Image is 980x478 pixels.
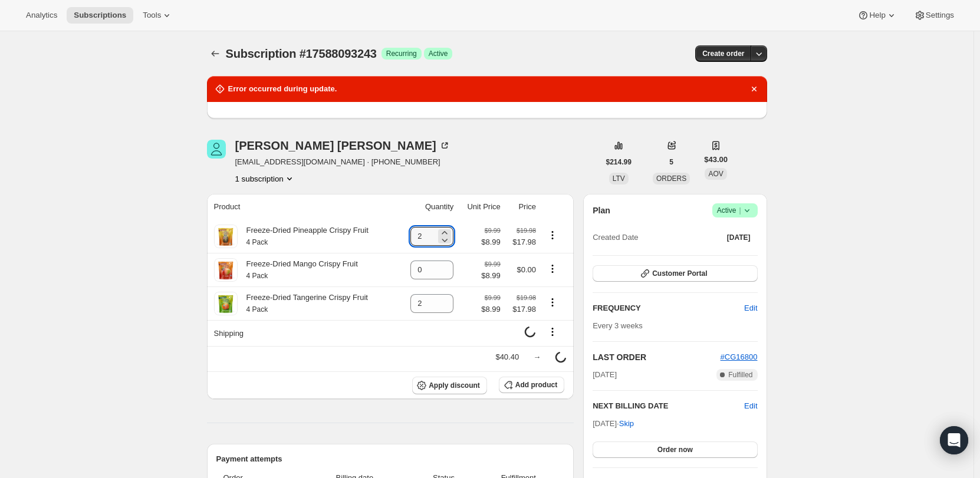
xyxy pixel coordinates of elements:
[515,380,557,390] span: Add product
[744,302,757,314] span: Edit
[412,377,487,394] button: Apply discount
[593,351,720,363] h2: LAST ORDER
[214,225,238,248] img: product img
[721,351,758,363] button: #CG16800
[613,174,625,183] span: LTV
[593,321,643,330] span: Every 3 weeks
[533,351,541,363] div: →
[136,7,180,24] button: Tools
[721,352,758,361] a: #CG16800
[74,11,126,20] span: Subscriptions
[656,174,686,183] span: ORDERS
[593,265,757,282] button: Customer Portal
[543,262,562,275] button: Product actions
[593,302,744,314] h2: FREQUENCY
[457,194,504,220] th: Unit Price
[657,445,693,454] span: Order now
[207,320,399,346] th: Shipping
[485,294,501,301] small: $9.99
[214,258,238,282] img: product img
[429,381,480,390] span: Apply discount
[143,11,161,20] span: Tools
[246,238,268,246] small: 4 Pack
[508,304,536,315] span: $17.98
[702,49,744,58] span: Create order
[226,47,377,60] span: Subscription #17588093243
[386,49,417,58] span: Recurring
[720,229,758,246] button: [DATE]
[869,11,885,20] span: Help
[926,11,954,20] span: Settings
[429,49,448,58] span: Active
[727,233,751,242] span: [DATE]
[214,292,238,315] img: product img
[728,370,752,380] span: Fulfilled
[504,194,540,220] th: Price
[246,305,268,314] small: 4 Pack
[517,265,536,274] span: $0.00
[543,229,562,242] button: Product actions
[67,7,133,24] button: Subscriptions
[593,369,617,381] span: [DATE]
[481,270,501,282] span: $8.99
[26,11,57,20] span: Analytics
[238,292,368,315] div: Freeze-Dried Tangerine Crispy Fruit
[652,269,707,278] span: Customer Portal
[606,157,632,167] span: $214.99
[593,400,744,412] h2: NEXT BILLING DATE
[612,414,641,433] button: Skip
[695,45,751,62] button: Create order
[399,194,458,220] th: Quantity
[485,261,501,268] small: $9.99
[593,419,634,428] span: [DATE] ·
[499,377,564,393] button: Add product
[940,426,968,454] div: Open Intercom Messenger
[238,225,369,248] div: Freeze-Dried Pineapple Crispy Fruit
[662,154,680,170] button: 5
[746,81,762,97] button: Dismiss notification
[485,227,501,234] small: $9.99
[543,296,562,309] button: Product actions
[19,7,64,24] button: Analytics
[739,206,741,215] span: |
[593,205,610,216] h2: Plan
[907,7,961,24] button: Settings
[207,45,223,62] button: Subscriptions
[593,441,757,458] button: Order now
[216,453,565,465] h2: Payment attempts
[744,400,757,412] button: Edit
[495,351,519,363] div: $40.40
[246,272,268,280] small: 4 Pack
[717,205,753,216] span: Active
[708,170,723,178] span: AOV
[704,154,728,166] span: $43.00
[228,83,337,95] h2: Error occurred during update.
[517,294,536,301] small: $19.98
[207,140,226,159] span: Magda Hays
[235,173,295,184] button: Product actions
[235,140,450,151] div: [PERSON_NAME] [PERSON_NAME]
[543,325,562,338] button: Shipping actions
[737,299,764,318] button: Edit
[235,156,450,168] span: [EMAIL_ADDRESS][DOMAIN_NAME] · [PHONE_NUMBER]
[593,232,638,243] span: Created Date
[517,227,536,234] small: $19.98
[238,258,358,282] div: Freeze-Dried Mango Crispy Fruit
[669,157,673,167] span: 5
[481,236,501,248] span: $8.99
[619,418,634,430] span: Skip
[850,7,904,24] button: Help
[508,236,536,248] span: $17.98
[599,154,639,170] button: $214.99
[207,194,399,220] th: Product
[481,304,501,315] span: $8.99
